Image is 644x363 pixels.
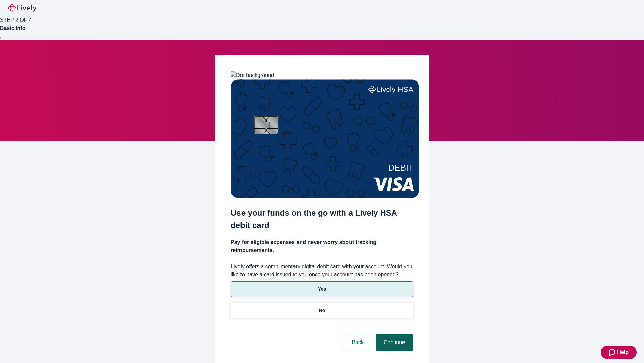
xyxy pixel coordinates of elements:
[231,71,274,79] img: Dot background
[376,334,413,351] button: Continue
[231,207,413,231] h2: Use your funds on the go with a Lively HSA debit card
[8,4,36,12] img: Lively
[231,79,419,198] img: Debit card
[231,281,413,297] button: Yes
[231,263,413,279] label: Lively offers a complimentary digital debit card with your account. Would you like to have a card...
[609,348,617,356] svg: Zendesk support icon
[601,346,637,359] button: Zendesk support iconHelp
[231,302,413,318] button: No
[318,286,326,293] p: Yes
[231,238,413,254] h4: Pay for eligible expenses and never worry about tracking reimbursements.
[319,307,325,314] p: No
[617,348,629,356] span: Help
[343,334,372,351] button: Back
